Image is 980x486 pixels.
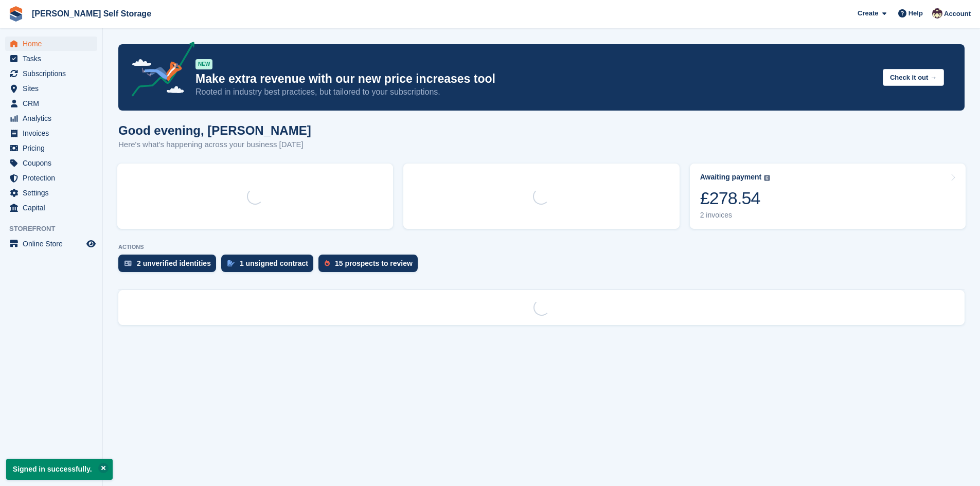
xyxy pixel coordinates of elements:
span: CRM [23,96,84,111]
img: Jacob Esser [932,8,942,19]
span: Help [908,8,923,19]
span: Subscriptions [23,66,84,81]
a: Awaiting payment £278.54 2 invoices [690,164,966,229]
img: contract_signature_icon-13c848040528278c33f63329250d36e43548de30e8caae1d1a13099fd9432cc5.svg [227,260,235,266]
a: Preview store [85,238,97,250]
span: Create [858,8,878,19]
span: Online Store [23,237,84,251]
div: NEW [195,59,212,69]
span: Coupons [23,156,84,170]
span: Account [944,9,971,19]
p: ACTIONS [118,244,965,250]
div: 15 prospects to review [335,259,413,267]
p: Here's what's happening across your business [DATE] [118,139,311,151]
img: icon-info-grey-7440780725fd019a000dd9b08b2336e03edf1995a4989e88bcd33f0948082b44.svg [764,175,770,181]
a: menu [5,126,97,140]
img: prospect-51fa495bee0391a8d652442698ab0144808aea92771e9ea1ae160a38d050c398.svg [325,260,330,266]
span: Capital [23,201,84,215]
span: Tasks [23,51,84,66]
a: 2 unverified identities [118,255,221,277]
a: menu [5,51,97,66]
span: Protection [23,171,84,185]
a: 1 unsigned contract [221,255,318,277]
img: stora-icon-8386f47178a22dfd0bd8f6a31ec36ba5ce8667c1dd55bd0f319d3a0aa187defe.svg [8,6,24,22]
div: 2 unverified identities [137,259,211,267]
span: Settings [23,186,84,200]
span: Home [23,37,84,51]
a: menu [5,96,97,111]
div: 1 unsigned contract [240,259,308,267]
a: menu [5,37,97,51]
p: Rooted in industry best practices, but tailored to your subscriptions. [195,86,875,98]
a: menu [5,186,97,200]
div: £278.54 [700,188,771,209]
a: menu [5,111,97,125]
button: Check it out → [883,69,944,86]
a: [PERSON_NAME] Self Storage [28,5,155,22]
a: menu [5,201,97,215]
a: menu [5,156,97,170]
a: menu [5,171,97,185]
span: Storefront [9,224,102,234]
a: menu [5,141,97,155]
img: price-adjustments-announcement-icon-8257ccfd72463d97f412b2fc003d46551f7dbcb40ab6d574587a9cd5c0d94... [123,42,195,100]
span: Invoices [23,126,84,140]
a: menu [5,66,97,81]
a: menu [5,81,97,96]
a: 15 prospects to review [318,255,423,277]
div: 2 invoices [700,211,771,220]
div: Awaiting payment [700,173,762,182]
h1: Good evening, [PERSON_NAME] [118,123,311,137]
p: Make extra revenue with our new price increases tool [195,71,875,86]
span: Pricing [23,141,84,155]
a: menu [5,237,97,251]
span: Sites [23,81,84,96]
img: verify_identity-adf6edd0f0f0b5bbfe63781bf79b02c33cf7c696d77639b501bdc392416b5a36.svg [124,260,132,266]
p: Signed in successfully. [6,459,113,480]
span: Analytics [23,111,84,125]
